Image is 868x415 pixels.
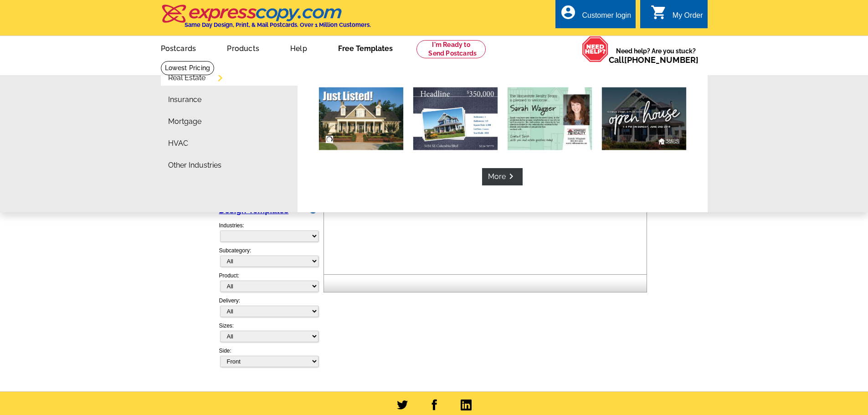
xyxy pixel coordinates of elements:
[609,55,699,65] span: Call
[168,74,205,82] a: Real Estate
[673,11,703,24] div: My Order
[482,168,523,185] a: Morekeyboard_arrow_right
[212,37,274,58] a: Products
[219,272,318,297] div: Product:
[161,11,371,28] a: Same Day Design, Print, & Mail Postcards. Over 1 Million Customers.
[168,140,188,147] a: HVAC
[609,46,703,65] span: Need help? Are you stuck?
[219,322,318,347] div: Sizes:
[168,96,201,103] a: Insurance
[185,21,371,28] h4: Same Day Design, Print, & Mail Postcards. Over 1 Million Customers.
[219,246,318,272] div: Subcategory:
[219,217,318,246] div: Industries:
[560,10,631,21] a: account_circle Customer login
[168,118,201,125] a: Mortgage
[276,37,322,58] a: Help
[146,37,211,58] a: Postcards
[219,297,318,322] div: Delivery:
[601,87,686,150] img: Open house
[651,10,703,21] a: shopping_cart My Order
[624,55,699,65] a: [PHONE_NUMBER]
[413,87,497,150] img: Just sold
[318,87,403,150] img: Just listed
[507,87,591,150] img: Market report
[582,36,609,62] img: help
[168,162,221,169] a: Other Industries
[219,347,318,368] div: Side:
[560,4,576,20] i: account_circle
[326,136,333,143] img: loading...
[651,4,667,20] i: shopping_cart
[582,11,631,24] div: Customer login
[324,37,407,58] a: Free Templates
[219,206,289,215] a: Design Templates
